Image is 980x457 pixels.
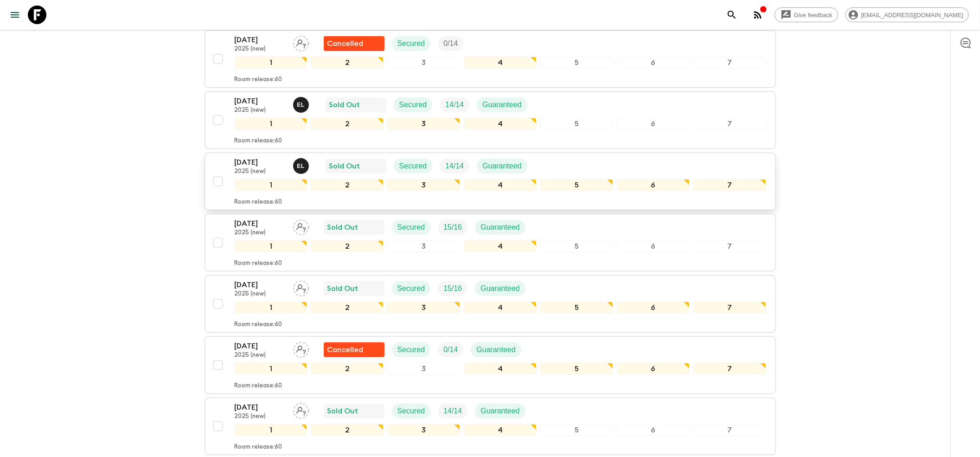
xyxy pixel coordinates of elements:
[480,406,520,417] p: Guaranteed
[438,220,468,235] div: Trip Fill
[482,99,522,110] p: Guaranteed
[540,240,613,252] div: 5
[617,363,690,375] div: 6
[327,283,359,294] p: Sold Out
[438,342,463,357] div: Trip Fill
[464,179,537,191] div: 4
[235,260,282,267] p: Room release: 60
[387,363,460,375] div: 3
[540,302,613,314] div: 5
[399,99,427,110] p: Secured
[445,99,464,110] p: 14 / 14
[235,107,286,114] p: 2025 (new)
[327,38,364,49] p: Cancelled
[723,6,741,24] button: search adventures
[540,179,613,191] div: 5
[327,222,359,233] p: Sold Out
[235,57,307,69] div: 1
[540,363,613,375] div: 5
[387,302,460,314] div: 3
[476,344,516,355] p: Guaranteed
[397,38,425,49] p: Secured
[205,336,776,394] button: [DATE]2025 (new)Assign pack leaderFlash Pack cancellationSecuredTrip FillGuaranteed1234567Room re...
[443,222,462,233] p: 15 / 16
[293,39,309,46] span: Assign pack leader
[235,118,307,130] div: 1
[617,424,690,436] div: 6
[693,302,766,314] div: 7
[297,101,305,109] p: E L
[445,161,464,172] p: 14 / 14
[293,406,309,413] span: Assign pack leader
[235,302,307,314] div: 1
[394,159,433,174] div: Secured
[856,12,968,19] span: [EMAIL_ADDRESS][DOMAIN_NAME]
[392,281,431,296] div: Secured
[464,424,537,436] div: 4
[397,222,425,233] p: Secured
[311,424,384,436] div: 2
[235,96,286,107] p: [DATE]
[293,97,311,113] button: EL
[693,179,766,191] div: 7
[387,424,460,436] div: 3
[293,283,309,291] span: Assign pack leader
[789,12,838,19] span: Give feedback
[399,161,427,172] p: Secured
[329,99,360,110] p: Sold Out
[443,406,462,417] p: 14 / 14
[235,34,286,45] p: [DATE]
[387,118,460,130] div: 3
[205,91,776,149] button: [DATE]2025 (new)Eleonora LongobardiSold OutSecuredTrip FillGuaranteed1234567Room release:60
[205,153,776,210] button: [DATE]2025 (new)Eleonora LongobardiSold OutSecuredTrip FillGuaranteed1234567Room release:60
[6,6,24,24] button: menu
[311,179,384,191] div: 2
[311,302,384,314] div: 2
[235,45,286,53] p: 2025 (new)
[387,57,460,69] div: 3
[205,398,776,455] button: [DATE]2025 (new)Assign pack leaderSold OutSecuredTrip FillGuaranteed1234567Room release:60
[327,344,364,355] p: Cancelled
[617,240,690,252] div: 6
[392,404,431,418] div: Secured
[464,302,537,314] div: 4
[440,159,469,174] div: Trip Fill
[311,240,384,252] div: 2
[480,283,520,294] p: Guaranteed
[235,341,286,352] p: [DATE]
[324,342,384,357] div: Flash Pack cancellation
[540,57,613,69] div: 5
[235,321,282,328] p: Room release: 60
[235,444,282,451] p: Room release: 60
[443,344,458,355] p: 0 / 14
[438,404,468,418] div: Trip Fill
[397,406,425,417] p: Secured
[293,161,311,168] span: Eleonora Longobardi
[293,345,309,352] span: Assign pack leader
[617,302,690,314] div: 6
[845,7,969,22] div: [EMAIL_ADDRESS][DOMAIN_NAME]
[540,118,613,130] div: 5
[617,57,690,69] div: 6
[693,57,766,69] div: 7
[205,275,776,333] button: [DATE]2025 (new)Assign pack leaderSold OutSecuredTrip FillGuaranteed1234567Room release:60
[235,279,286,290] p: [DATE]
[327,406,359,417] p: Sold Out
[464,363,537,375] div: 4
[693,424,766,436] div: 7
[775,7,838,22] a: Give feedback
[392,220,431,235] div: Secured
[540,424,613,436] div: 5
[443,283,462,294] p: 15 / 16
[482,161,522,172] p: Guaranteed
[438,36,463,51] div: Trip Fill
[235,168,286,175] p: 2025 (new)
[693,240,766,252] div: 7
[235,157,286,168] p: [DATE]
[464,240,537,252] div: 4
[235,137,282,145] p: Room release: 60
[392,342,431,357] div: Secured
[235,413,286,420] p: 2025 (new)
[311,57,384,69] div: 2
[297,162,305,170] p: E L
